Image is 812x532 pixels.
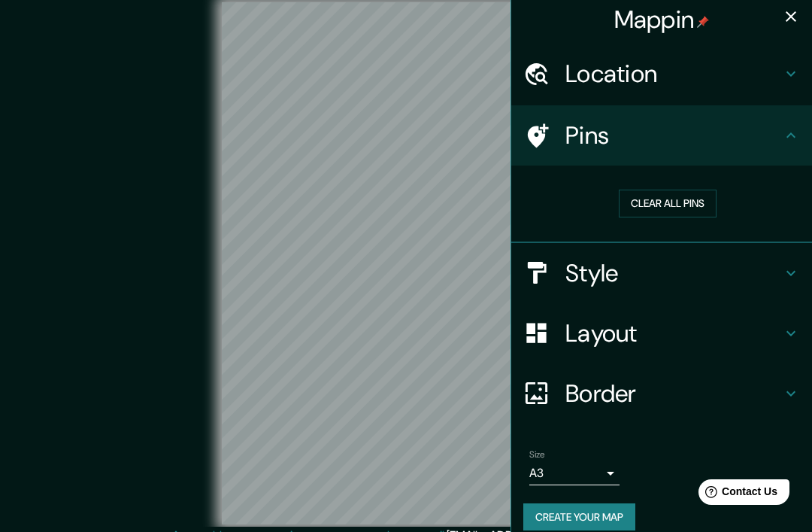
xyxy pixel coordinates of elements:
h4: Layout [565,318,782,348]
button: Clear all pins [619,190,717,217]
div: Layout [511,303,812,363]
div: Style [511,243,812,303]
h4: Location [565,59,782,89]
iframe: Help widget launcher [678,473,795,515]
img: pin-icon.png [697,16,709,28]
div: Border [511,363,812,424]
h4: Mappin [614,5,710,35]
h4: Border [565,378,782,409]
div: Pins [511,105,812,166]
canvas: Map [222,2,591,524]
label: Size [529,448,545,461]
h4: Style [565,258,782,288]
button: Create your map [523,503,635,531]
div: Location [511,44,812,104]
h4: Pins [565,120,782,150]
div: A3 [529,461,620,485]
